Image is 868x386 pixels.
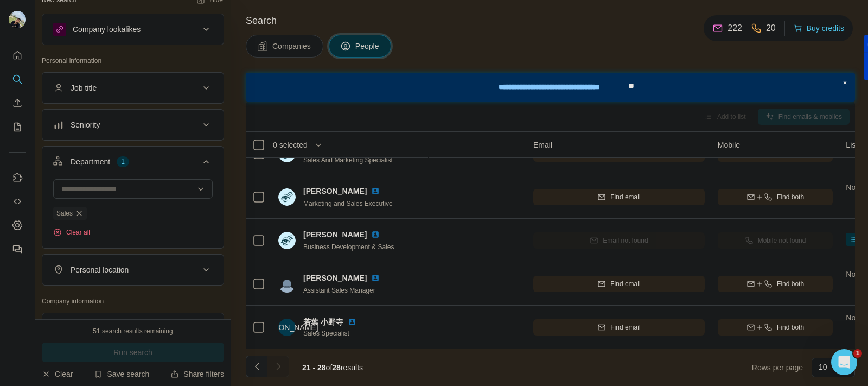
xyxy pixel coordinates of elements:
div: 51 search results remaining [93,326,173,336]
button: Feedback [9,239,26,259]
button: Navigate to previous page [246,356,267,377]
span: 1 [853,349,862,358]
span: Sales [56,208,73,218]
img: Avatar [278,275,296,293]
h4: Search [246,13,855,28]
span: Mobile [718,140,740,150]
button: Find both [718,319,833,336]
button: Find email [533,319,705,336]
span: Find email [610,279,640,289]
span: Rows per page [752,362,803,373]
button: Department1 [42,149,224,179]
div: Personal location [71,264,129,275]
button: Clear all [53,227,90,237]
button: Find email [533,189,705,205]
iframe: Intercom live chat [831,349,857,375]
span: [PERSON_NAME] [303,186,367,197]
button: Buy credits [794,21,844,36]
button: Job title [42,75,224,101]
span: Business Development & Sales [303,243,394,251]
div: 1 [117,157,129,167]
span: Sales And Marketing Specialist [303,156,393,164]
span: 若葉 小野寺 [303,317,343,327]
img: Avatar [278,232,296,249]
p: Personal information [42,56,224,66]
iframe: Banner [246,73,855,102]
p: Company information [42,296,224,306]
span: of [326,363,333,372]
img: LinkedIn logo [371,230,380,239]
span: [PERSON_NAME] [303,273,367,283]
span: results [302,363,363,372]
span: Marketing and Sales Executive [303,200,393,207]
span: 28 [332,363,341,372]
button: Find both [718,189,833,205]
button: Enrich CSV [9,93,26,113]
img: LinkedIn logo [348,318,356,326]
p: 10 [819,362,827,372]
img: LinkedIn logo [371,274,380,282]
button: Company lookalikes [42,16,224,42]
div: Seniority [71,119,100,130]
span: Companies [272,41,312,52]
button: Share filters [170,369,224,379]
button: Clear [42,369,73,379]
p: 20 [766,22,776,35]
button: Company1 [42,315,224,341]
span: Find both [777,322,804,332]
div: Department [71,156,110,167]
span: Assistant Sales Manager [303,287,375,294]
span: Lists [846,140,861,150]
div: Company lookalikes [73,24,141,35]
img: LinkedIn logo [371,187,380,195]
div: Job title [71,83,97,93]
span: Find email [610,192,640,202]
img: Avatar [9,11,26,28]
span: Find both [777,279,804,289]
span: Find email [610,322,640,332]
button: My lists [9,117,26,137]
span: Find both [777,192,804,202]
span: 0 selected [273,140,308,150]
button: Find both [718,276,833,292]
button: Use Surfe API [9,192,26,211]
button: Seniority [42,112,224,138]
span: People [355,41,380,52]
span: Email [533,140,552,150]
span: [PERSON_NAME] [303,229,367,240]
button: Personal location [42,257,224,283]
span: Sales Specialist [303,328,361,338]
button: Save search [94,369,149,379]
button: Search [9,69,26,89]
div: [PERSON_NAME] [278,319,296,336]
p: 222 [727,22,742,35]
button: Quick start [9,46,26,65]
button: Dashboard [9,216,26,235]
img: Avatar [278,188,296,206]
span: 21 - 28 [302,363,326,372]
button: Find email [533,276,705,292]
button: Use Surfe on LinkedIn [9,168,26,187]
